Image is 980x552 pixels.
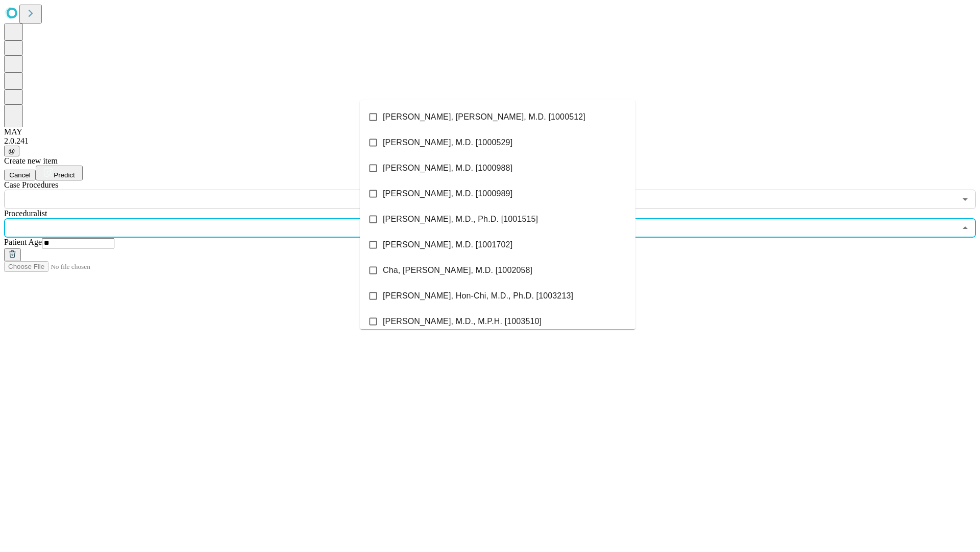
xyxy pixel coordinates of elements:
[36,166,83,180] button: Predict
[383,136,512,149] span: [PERSON_NAME], M.D. [1000529]
[8,147,15,155] span: @
[383,290,573,302] span: [PERSON_NAME], Hon-Chi, M.D., Ph.D. [1003213]
[4,180,58,189] span: Scheduled Procedure
[4,209,47,218] span: Proceduralist
[9,171,31,179] span: Cancel
[4,127,976,136] div: MAY
[54,171,75,179] span: Predict
[4,136,976,146] div: 2.0.241
[4,156,58,165] span: Create new item
[4,146,19,156] button: @
[958,221,972,235] button: Close
[4,238,42,246] span: Patient Age
[383,213,538,225] span: [PERSON_NAME], M.D., Ph.D. [1001515]
[383,315,542,328] span: [PERSON_NAME], M.D., M.P.H. [1003510]
[383,111,585,123] span: [PERSON_NAME], [PERSON_NAME], M.D. [1000512]
[383,264,532,277] span: Cha, [PERSON_NAME], M.D. [1002058]
[383,188,512,200] span: [PERSON_NAME], M.D. [1000989]
[383,162,512,174] span: [PERSON_NAME], M.D. [1000988]
[383,239,512,251] span: [PERSON_NAME], M.D. [1001702]
[4,170,36,180] button: Cancel
[958,192,972,206] button: Open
